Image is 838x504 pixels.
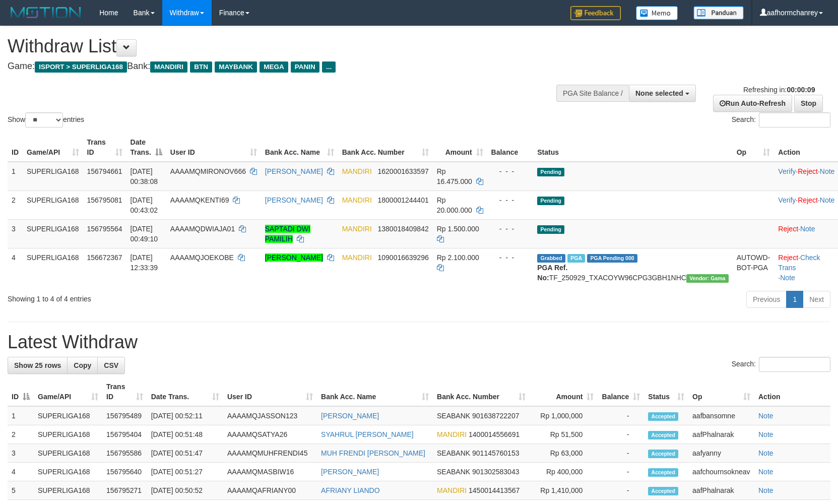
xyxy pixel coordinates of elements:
span: SEABANK [437,449,470,457]
a: 1 [786,291,803,308]
td: AAAAMQJASSON123 [223,406,317,425]
th: Bank Acc. Name: activate to sort column ascending [261,133,338,162]
span: Rp 16.475.000 [437,167,472,185]
span: SEABANK [437,412,470,420]
td: SUPERLIGA168 [34,463,102,481]
a: Verify [778,167,796,175]
td: aafyanny [688,444,754,463]
div: - - - [491,195,530,205]
th: Amount: activate to sort column ascending [433,133,487,162]
td: Rp 51,500 [530,425,598,444]
th: Trans ID: activate to sort column ascending [83,133,126,162]
td: SUPERLIGA168 [23,162,83,191]
td: 156795640 [102,463,147,481]
span: Marked by aafsengchandara [567,254,585,263]
a: [PERSON_NAME] [321,412,379,420]
a: Reject [778,225,798,233]
span: Rp 20.000.000 [437,196,472,214]
span: Copy 901638722207 to clipboard [472,412,519,420]
a: Show 25 rows [8,357,68,374]
td: 156795489 [102,406,147,425]
td: Rp 63,000 [530,444,598,463]
td: aafbansomne [688,406,754,425]
th: Action [754,377,830,406]
a: Note [758,486,773,494]
span: Accepted [648,450,678,458]
th: Balance [487,133,534,162]
th: Date Trans.: activate to sort column ascending [147,377,223,406]
a: Reject [778,254,798,262]
a: Note [758,468,773,476]
button: None selected [629,85,696,102]
label: Show entries [8,112,84,128]
td: 156795271 [102,481,147,500]
th: Bank Acc. Number: activate to sort column ascending [433,377,530,406]
a: Stop [794,95,823,112]
span: Copy 1620001633597 to clipboard [377,167,428,175]
a: Note [758,449,773,457]
td: AAAAMQMUHFRENDI45 [223,444,317,463]
a: Note [758,412,773,420]
td: AAAAMQMASBIW16 [223,463,317,481]
span: Accepted [648,487,678,495]
a: Previous [746,291,787,308]
span: Pending [537,197,564,205]
td: [DATE] 00:51:48 [147,425,223,444]
span: Pending [537,168,564,176]
a: SYAHRUL [PERSON_NAME] [321,430,414,438]
a: MUH FRENDI [PERSON_NAME] [321,449,425,457]
a: Note [780,274,795,282]
span: AAAAMQDWIAJA01 [170,225,235,233]
input: Search: [759,357,830,372]
td: SUPERLIGA168 [23,219,83,248]
span: MANDIRI [342,196,372,204]
td: - [598,444,644,463]
td: [DATE] 00:51:47 [147,444,223,463]
th: Status [533,133,732,162]
a: [PERSON_NAME] [265,196,323,204]
td: aafchournsokneav [688,463,754,481]
span: ... [322,61,336,73]
a: Verify [778,196,796,204]
a: Reject [798,196,818,204]
td: 1 [8,406,34,425]
td: TF_250929_TXACOYW96CPG3GBH1NHC [533,248,732,287]
a: [PERSON_NAME] [265,254,323,262]
span: 156795564 [87,225,122,233]
span: [DATE] 00:38:08 [131,167,158,185]
th: User ID: activate to sort column ascending [223,377,317,406]
span: Copy [74,361,91,369]
span: MEGA [260,61,288,73]
a: Note [800,225,815,233]
td: Rp 400,000 [530,463,598,481]
span: CSV [104,361,118,369]
span: [DATE] 00:49:10 [131,225,158,243]
a: AFRIANY LIANDO [321,486,379,494]
td: AUTOWD-BOT-PGA [733,248,775,287]
td: 4 [8,248,23,287]
img: panduan.png [693,6,744,20]
span: AAAAMQKENTI69 [170,196,229,204]
img: Button%20Memo.svg [636,6,678,20]
span: MANDIRI [342,254,372,262]
a: Next [803,291,830,308]
span: MANDIRI [437,430,467,438]
span: SEABANK [437,468,470,476]
td: AAAAMQSATYA26 [223,425,317,444]
td: Rp 1,410,000 [530,481,598,500]
td: AAAAMQAFRIANY00 [223,481,317,500]
th: User ID: activate to sort column ascending [166,133,261,162]
td: 4 [8,463,34,481]
td: SUPERLIGA168 [23,191,83,219]
th: Amount: activate to sort column ascending [530,377,598,406]
a: [PERSON_NAME] [321,468,379,476]
span: 156794661 [87,167,122,175]
span: MANDIRI [342,225,372,233]
td: 2 [8,191,23,219]
span: MANDIRI [437,486,467,494]
h4: Game: Bank: [8,61,549,72]
th: Game/API: activate to sort column ascending [34,377,102,406]
span: Accepted [648,468,678,477]
span: Copy 901302583043 to clipboard [472,468,519,476]
td: 156795586 [102,444,147,463]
